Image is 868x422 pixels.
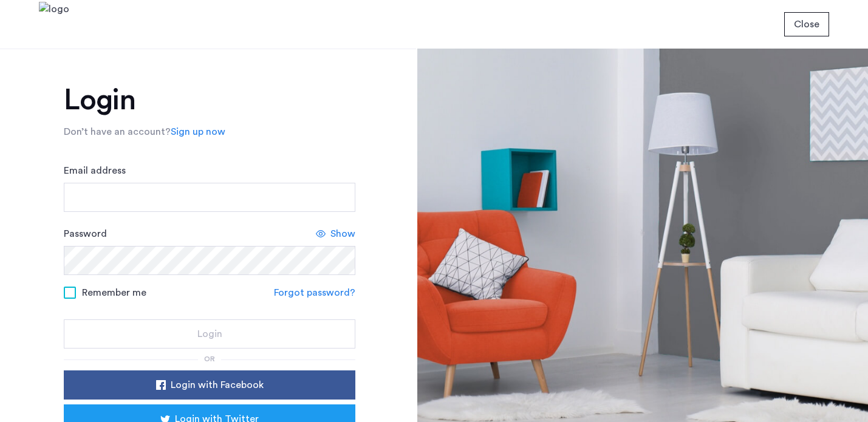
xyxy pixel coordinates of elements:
[197,327,222,341] span: Login
[82,285,146,300] span: Remember me
[274,285,355,300] a: Forgot password?
[64,127,171,137] span: Don’t have an account?
[64,86,355,115] h1: Login
[64,163,126,178] label: Email address
[204,355,215,362] span: or
[784,12,829,36] button: button
[64,226,107,241] label: Password
[39,2,69,47] img: logo
[171,378,264,392] span: Login with Facebook
[64,319,355,349] button: button
[64,370,355,400] button: button
[794,17,819,32] span: Close
[330,226,355,241] span: Show
[171,124,225,139] a: Sign up now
